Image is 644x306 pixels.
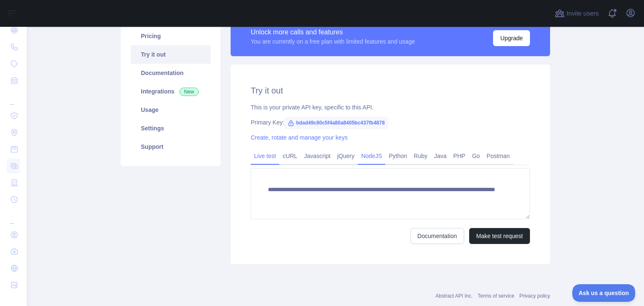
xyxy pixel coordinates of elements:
[301,149,334,163] a: Javascript
[478,293,514,299] a: Terms of service
[483,149,513,163] a: Postman
[251,118,530,127] div: Primary Key:
[450,149,469,163] a: PHP
[469,228,530,244] button: Make test request
[131,27,210,45] a: Pricing
[553,7,600,20] button: Invite users
[251,103,530,112] div: This is your private API key, specific to this API.
[334,149,358,163] a: jQuery
[493,30,530,46] button: Upgrade
[179,88,199,96] span: New
[519,293,550,299] a: Privacy policy
[431,149,450,163] a: Java
[358,149,385,163] a: NodeJS
[7,209,20,226] div: ...
[251,85,530,96] h2: Try it out
[279,149,301,163] a: cURL
[251,149,279,163] a: Live test
[251,134,348,141] a: Create, rotate and manage your keys
[131,45,210,64] a: Try it out
[284,117,388,129] span: bdad49c80c5f4a80a8405bc437fb4878
[566,9,599,18] span: Invite users
[410,149,431,163] a: Ruby
[410,228,464,244] a: Documentation
[131,119,210,137] a: Settings
[131,101,210,119] a: Usage
[385,149,410,163] a: Python
[469,149,483,163] a: Go
[251,27,415,37] div: Unlock more calls and features
[7,90,20,106] div: ...
[131,64,210,82] a: Documentation
[572,284,636,302] iframe: Toggle Customer Support
[436,293,473,299] a: Abstract API Inc.
[131,137,210,156] a: Support
[131,82,210,101] a: Integrations New
[251,37,415,46] div: You are currently on a free plan with limited features and usage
